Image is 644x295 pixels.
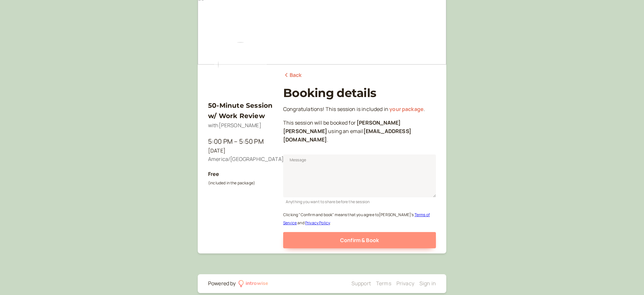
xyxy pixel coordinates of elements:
a: Privacy [396,280,414,287]
h1: Booking details [283,86,436,100]
b: [EMAIL_ADDRESS][DOMAIN_NAME] [283,128,411,143]
a: your package [389,105,424,113]
p: Congratulations! This session is included in . [283,105,436,114]
a: Back [283,71,302,80]
a: Terms [376,280,391,287]
a: Sign in [419,280,436,287]
b: [PERSON_NAME] [PERSON_NAME] [283,119,401,135]
h3: 50-Minute Session w/ Work Review [208,100,273,121]
p: This session will be booked for using an email . [283,119,436,144]
span: Message [290,157,306,163]
a: introwise [239,279,269,288]
a: Privacy Policy [305,220,330,226]
div: Powered by [208,279,236,288]
a: Support [351,280,371,287]
span: with [PERSON_NAME] [208,122,261,129]
b: Free [208,170,219,178]
button: Confirm & Book [283,232,436,248]
div: Anything you want to share before the session [283,197,436,205]
div: America/[GEOGRAPHIC_DATA] [208,155,273,164]
small: (included in the package) [208,180,255,186]
div: introwise [246,279,268,288]
div: 5:00 PM – 5:50 PM [208,136,273,147]
div: [DATE] [208,147,273,155]
textarea: Message [283,154,436,197]
span: Confirm & Book [340,237,379,244]
small: Clicking "Confirm and book" means that you agree to [PERSON_NAME] ' s and . [283,212,430,226]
